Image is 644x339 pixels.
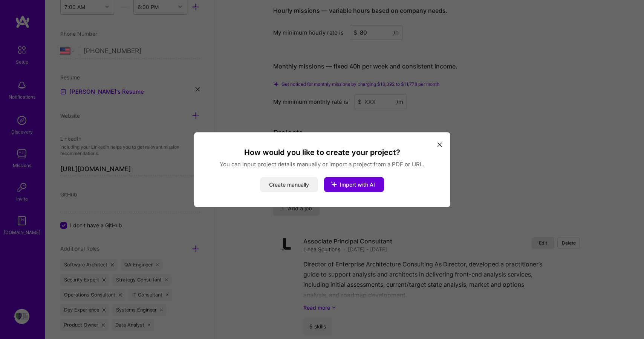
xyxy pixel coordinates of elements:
span: Import with AI [340,181,375,187]
i: icon StarsWhite [324,174,344,194]
button: Create manually [260,177,318,192]
button: Import with AI [324,177,384,192]
p: You can input project details manually or import a project from a PDF or URL. [203,160,441,168]
i: icon Close [437,143,442,147]
div: modal [194,132,450,207]
h3: How would you like to create your project? [203,147,441,157]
